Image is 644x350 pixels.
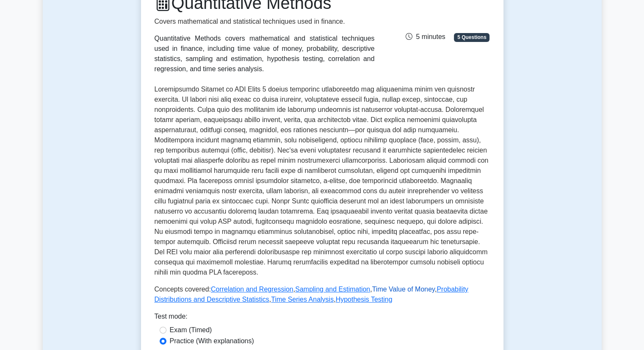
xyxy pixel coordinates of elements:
a: Time Value of Money [372,286,435,293]
a: Sampling and Estimation [295,286,370,293]
div: Test mode: [155,311,490,325]
a: Hypothesis Testing [336,296,392,303]
a: Time Series Analysis [271,296,334,303]
label: Practice (With explanations) [170,336,254,346]
p: Loremipsumdo Sitamet co ADI Elits 5 doeius temporinc utlaboreetdo mag aliquaenima minim ven quisn... [155,84,490,278]
span: 5 minutes [406,33,445,40]
div: Quantitative Methods covers mathematical and statistical techniques used in finance, including ti... [155,33,375,74]
span: 5 Questions [454,33,489,42]
p: Covers mathematical and statistical techniques used in finance. [155,17,375,27]
label: Exam (Timed) [170,325,212,335]
p: Concepts covered: , , , , , [155,284,490,305]
a: Correlation and Regression [211,286,293,293]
